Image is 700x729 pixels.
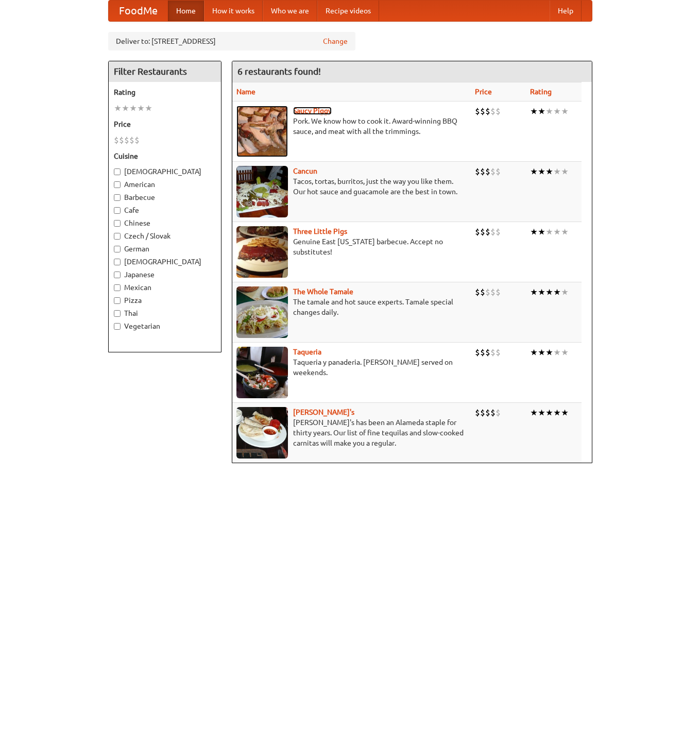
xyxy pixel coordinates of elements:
[545,166,553,177] li: ★
[114,231,216,241] label: Czech / Slovak
[553,226,561,238] li: ★
[114,323,121,330] input: Vegetarian
[236,286,288,338] img: wholetamale.jpg
[490,166,496,177] li: $
[114,244,216,254] label: German
[561,166,569,177] li: ★
[496,347,501,358] li: $
[496,166,501,177] li: $
[145,103,152,114] li: ★
[114,103,122,114] li: ★
[475,226,480,238] li: $
[129,103,137,114] li: ★
[475,88,492,96] a: Price
[553,106,561,117] li: ★
[490,347,496,358] li: $
[480,407,485,418] li: $
[323,36,348,46] a: Change
[490,226,496,238] li: $
[530,347,538,358] li: ★
[108,32,355,50] div: Deliver to: [STREET_ADDRESS]
[561,347,569,358] li: ★
[237,66,321,76] ng-pluralize: 6 restaurants found!
[114,272,121,278] input: Japanese
[236,236,467,257] p: Genuine East [US_STATE] barbecue. Accept no substitutes!
[124,134,129,146] li: $
[490,286,496,298] li: $
[293,107,332,115] a: Saucy Piggy
[236,88,255,96] a: Name
[475,106,480,117] li: $
[114,321,216,331] label: Vegetarian
[236,297,467,317] p: The tamale and hot sauce experts. Tamale special changes daily.
[109,61,221,82] h4: Filter Restaurants
[480,347,485,358] li: $
[496,226,501,238] li: $
[480,166,485,177] li: $
[545,347,553,358] li: ★
[545,106,553,117] li: ★
[545,407,553,418] li: ★
[114,192,216,202] label: Barbecue
[114,134,119,146] li: $
[485,347,490,358] li: $
[129,134,134,146] li: $
[530,286,538,298] li: ★
[480,226,485,238] li: $
[114,295,216,306] label: Pizza
[538,347,545,358] li: ★
[114,205,216,215] label: Cafe
[553,166,561,177] li: ★
[485,226,490,238] li: $
[485,106,490,117] li: $
[561,407,569,418] li: ★
[114,269,216,280] label: Japanese
[553,347,561,358] li: ★
[236,166,288,217] img: cancun.jpg
[480,286,485,298] li: $
[114,194,121,201] input: Barbecue
[114,87,216,97] h5: Rating
[134,134,140,146] li: $
[293,287,353,296] b: The Whole Tamale
[561,106,569,117] li: ★
[114,233,121,240] input: Czech / Slovak
[553,407,561,418] li: ★
[119,134,124,146] li: $
[114,308,216,318] label: Thai
[263,1,317,21] a: Who we are
[293,227,347,235] a: Three Little Pigs
[114,257,216,267] label: [DEMOGRAPHIC_DATA]
[293,408,354,416] a: [PERSON_NAME]'s
[496,106,501,117] li: $
[114,246,121,252] input: German
[114,151,216,161] h5: Cuisine
[236,176,467,197] p: Tacos, tortas, burritos, just the way you like them. Our hot sauce and guacamole are the best in ...
[317,1,379,21] a: Recipe videos
[496,286,501,298] li: $
[122,103,129,114] li: ★
[550,1,582,21] a: Help
[114,181,121,188] input: American
[545,226,553,238] li: ★
[236,226,288,278] img: littlepigs.jpg
[204,1,263,21] a: How it works
[545,286,553,298] li: ★
[114,179,216,190] label: American
[538,106,545,117] li: ★
[490,407,496,418] li: $
[475,166,480,177] li: $
[236,407,288,459] img: pedros.jpg
[114,168,121,175] input: [DEMOGRAPHIC_DATA]
[293,167,317,175] a: Cancun
[553,286,561,298] li: ★
[490,106,496,117] li: $
[475,347,480,358] li: $
[530,166,538,177] li: ★
[293,348,321,356] a: Taqueria
[236,116,467,137] p: Pork. We know how to cook it. Award-winning BBQ sauce, and meat with all the trimmings.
